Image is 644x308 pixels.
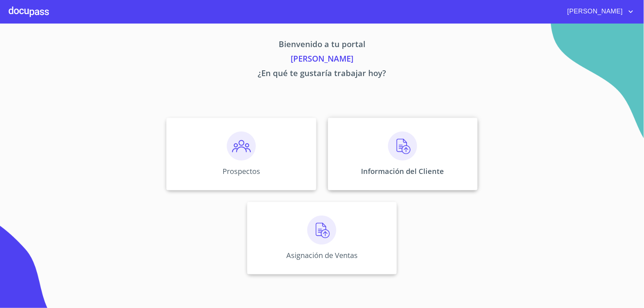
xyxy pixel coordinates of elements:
p: ¿En qué te gustaría trabajar hoy? [99,67,545,82]
p: Asignación de Ventas [286,250,358,260]
p: [PERSON_NAME] [99,53,545,67]
button: account of current user [562,6,635,17]
span: [PERSON_NAME] [562,6,627,17]
img: carga.png [307,216,336,245]
p: Información del Cliente [361,166,444,176]
img: prospectos.png [227,132,256,161]
img: carga.png [388,132,417,161]
p: Prospectos [223,166,260,176]
p: Bienvenido a tu portal [99,38,545,53]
